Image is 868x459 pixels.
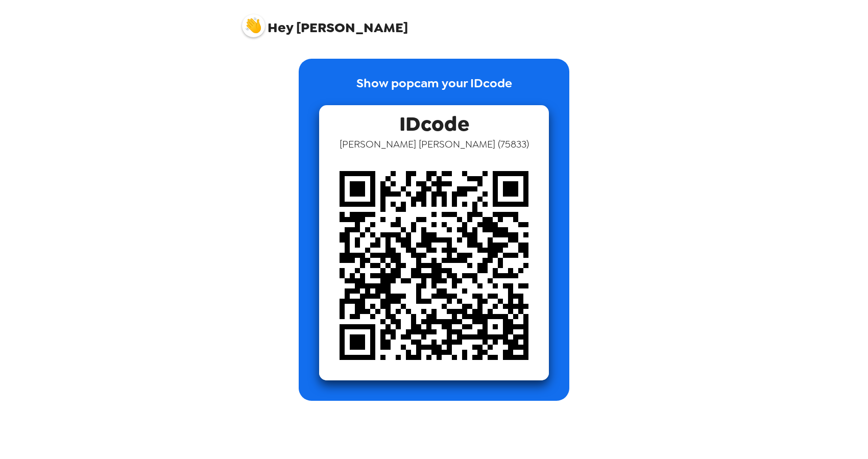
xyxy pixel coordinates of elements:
span: IDcode [399,105,469,137]
img: profile pic [242,14,265,37]
p: Show popcam your IDcode [356,74,512,105]
span: [PERSON_NAME] [242,9,408,35]
span: [PERSON_NAME] [PERSON_NAME] ( 75833 ) [340,137,529,151]
span: Hey [268,18,293,37]
img: qr code [319,151,549,380]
